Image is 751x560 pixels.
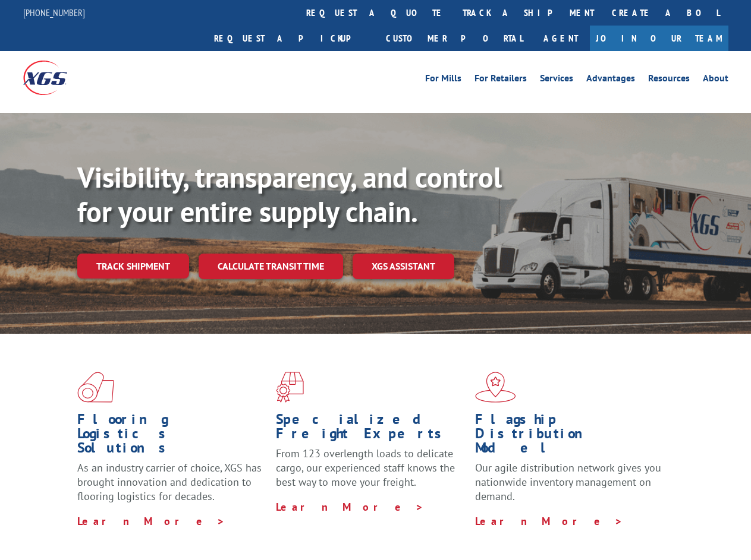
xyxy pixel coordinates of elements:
[276,447,466,499] p: From 123 overlength loads to delicate cargo, our experienced staff knows the best way to move you...
[475,74,527,87] a: For Retailers
[77,514,225,528] a: Learn More >
[276,412,466,447] h1: Specialized Freight Experts
[77,412,267,461] h1: Flooring Logistics Solutions
[648,74,690,87] a: Resources
[586,74,635,87] a: Advantages
[77,159,502,230] b: Visibility, transparency, and control for your entire supply chain.
[475,372,516,403] img: xgs-icon-flagship-distribution-model-red
[205,26,377,51] a: Request a pickup
[425,74,461,87] a: For Mills
[276,372,304,403] img: xgs-icon-focused-on-flooring-red
[475,461,661,503] span: Our agile distribution network gives you nationwide inventory management on demand.
[276,500,424,514] a: Learn More >
[475,412,665,461] h1: Flagship Distribution Model
[77,254,189,279] a: Track shipment
[703,74,728,87] a: About
[540,74,573,87] a: Services
[377,26,532,51] a: Customer Portal
[77,461,262,503] span: As an industry carrier of choice, XGS has brought innovation and dedication to flooring logistics...
[77,372,114,403] img: xgs-icon-total-supply-chain-intelligence-red
[199,254,343,279] a: Calculate transit time
[532,26,590,51] a: Agent
[353,254,454,279] a: XGS ASSISTANT
[475,514,623,528] a: Learn More >
[23,7,85,18] a: [PHONE_NUMBER]
[590,26,728,51] a: Join Our Team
